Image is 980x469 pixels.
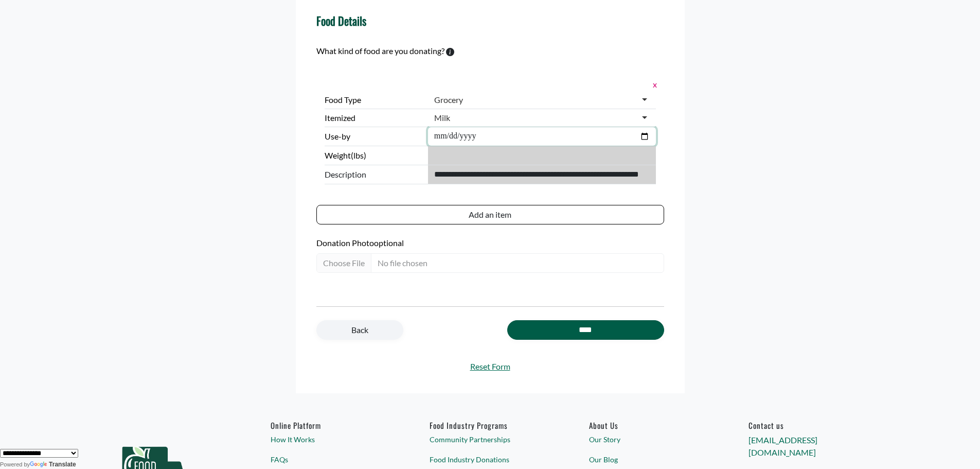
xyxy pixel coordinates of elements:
[434,113,450,123] div: Milk
[430,434,550,445] a: Community Partnerships
[749,435,817,457] a: [EMAIL_ADDRESS][DOMAIN_NAME]
[351,150,366,160] span: (lbs)
[316,237,664,249] label: Donation Photo
[325,168,424,181] span: Description
[374,238,404,248] span: optional
[325,149,424,162] label: Weight
[749,421,869,430] h6: Contact us
[316,360,664,373] a: Reset Form
[30,461,76,468] a: Translate
[271,434,391,445] a: How It Works
[316,205,664,224] button: Add an item
[650,78,656,91] button: x
[430,421,550,430] h6: Food Industry Programs
[325,112,424,124] label: Itemized
[30,461,49,468] img: Google Translate
[434,95,463,105] div: Grocery
[589,421,709,430] a: About Us
[316,14,366,27] h4: Food Details
[446,48,454,56] svg: To calculate environmental impacts, we follow the Food Loss + Waste Protocol
[316,45,444,57] label: What kind of food are you donating?
[271,421,391,430] h6: Online Platform
[325,94,424,106] label: Food Type
[325,130,424,143] label: Use-by
[589,434,709,445] a: Our Story
[316,320,403,340] a: Back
